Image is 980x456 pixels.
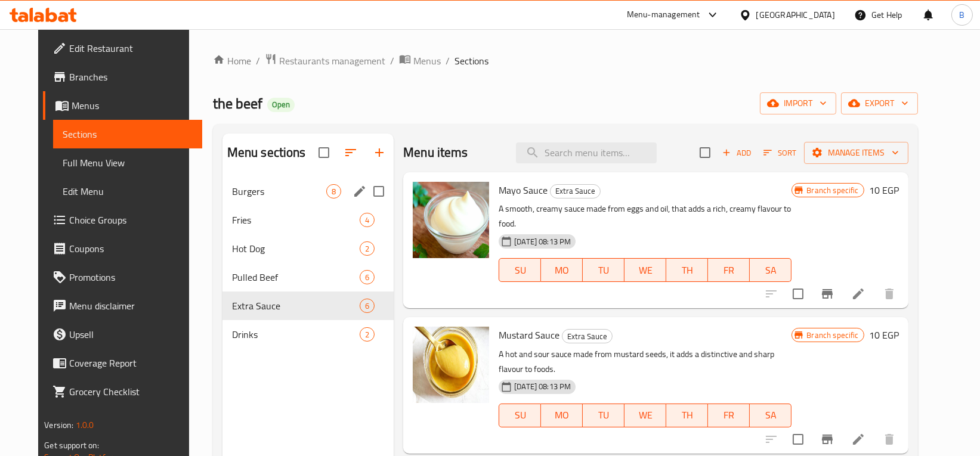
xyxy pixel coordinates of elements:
a: Menu disclaimer [43,291,202,320]
img: Mustard Sauce [413,327,489,403]
span: Grocery Checklist [69,384,192,399]
span: FR [713,262,745,279]
span: Select all sections [311,140,336,165]
span: TH [671,407,703,424]
a: Sections [53,120,202,148]
a: Choice Groups [43,206,202,234]
span: Menus [72,98,192,113]
button: FR [708,404,750,427]
span: Extra Sauce [562,330,612,343]
button: MO [541,404,583,427]
span: MO [546,407,578,424]
a: Edit Restaurant [43,34,202,63]
div: Drinks2 [222,320,394,349]
span: Add [721,146,753,160]
span: TU [588,262,620,279]
span: Full Menu View [63,156,192,170]
button: Sort [760,144,799,162]
span: MO [546,262,578,279]
button: TH [666,258,708,282]
span: Choice Groups [69,213,192,227]
img: Mayo Sauce [413,182,489,258]
span: export [851,96,908,111]
button: TU [583,258,625,282]
span: 2 [360,243,374,255]
span: Branches [69,70,192,84]
button: edit [351,182,369,200]
button: export [841,92,918,114]
li: / [390,54,394,68]
span: Menus [413,54,441,68]
nav: Menu sections [222,172,394,353]
span: 6 [360,272,374,283]
span: Sections [455,54,489,68]
a: Coverage Report [43,349,202,377]
button: MO [541,258,583,282]
span: Mayo Sauce [499,181,548,199]
span: FR [713,407,745,424]
span: Coverage Report [69,356,192,370]
span: SA [755,262,787,279]
h6: 10 EGP [869,182,899,198]
input: search [516,142,657,163]
div: items [326,184,341,198]
div: Extra Sauce [550,184,601,198]
span: TH [671,262,703,279]
span: SU [504,407,536,424]
li: / [446,54,450,68]
a: Coupons [43,234,202,263]
span: Sort items [756,144,804,162]
div: items [360,213,375,227]
button: Branch-specific-item [813,280,842,308]
span: Mustard Sauce [499,326,559,344]
div: Pulled Beef6 [222,263,394,291]
span: Edit Menu [63,184,192,198]
h2: Menu sections [227,144,306,162]
div: [GEOGRAPHIC_DATA] [756,8,835,21]
h2: Menu items [403,144,468,162]
a: Home [213,54,251,68]
span: Hot Dog [232,241,360,256]
span: WE [629,262,661,279]
span: Burgers [232,184,326,198]
span: Select section [693,140,718,165]
button: delete [875,280,904,308]
div: Fries [232,213,360,227]
div: Hot Dog2 [222,234,394,263]
a: Full Menu View [53,148,202,177]
button: SA [750,404,792,427]
span: Extra Sauce [232,299,360,313]
span: Sort sections [336,138,365,167]
span: 2 [360,329,374,340]
nav: breadcrumb [213,53,918,69]
button: Branch-specific-item [813,425,842,454]
button: Add section [365,138,394,167]
div: Burgers8edit [222,177,394,206]
a: Edit menu item [851,287,865,301]
span: Upsell [69,327,192,342]
span: import [769,96,827,111]
div: Extra Sauce6 [222,291,394,320]
button: WE [625,258,666,282]
span: Sections [63,127,192,141]
span: SU [504,262,536,279]
span: Manage items [814,145,899,160]
a: Restaurants management [265,53,385,69]
span: the beef [213,90,262,117]
span: WE [629,407,661,424]
div: items [360,327,375,342]
p: A smooth, creamy sauce made from eggs and oil, that adds a rich, creamy flavour to food. [499,201,792,231]
button: SU [499,404,541,427]
span: Branch specific [802,330,863,341]
button: FR [708,258,750,282]
span: TU [588,407,620,424]
span: SA [755,407,787,424]
span: Version: [44,417,73,433]
li: / [256,54,260,68]
span: Sort [763,146,796,160]
p: A hot and sour sauce made from mustard seeds, it adds a distinctive and sharp flavour to foods. [499,347,792,377]
span: Restaurants management [279,54,385,68]
div: Fries4 [222,206,394,234]
div: Open [267,98,295,112]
